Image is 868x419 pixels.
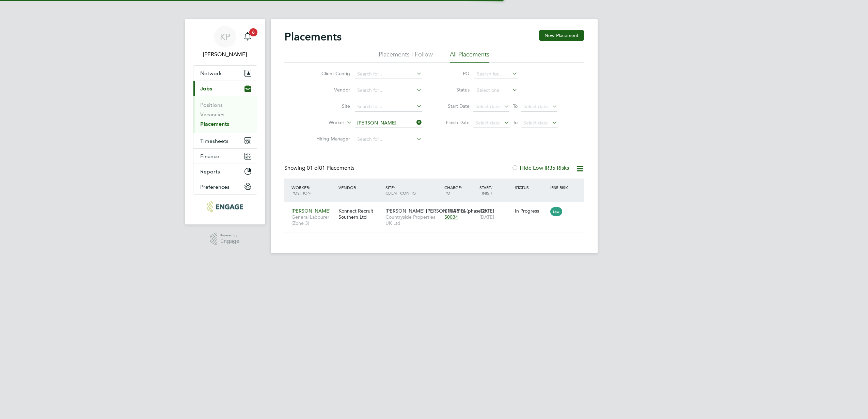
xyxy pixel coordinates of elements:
[385,185,416,196] span: / Client Config
[200,153,219,160] span: Finance
[439,103,470,109] label: Start Date
[311,87,350,93] label: Vendor
[355,135,422,144] input: Search for...
[193,66,257,81] button: Network
[185,19,265,224] nav: Main navigation
[200,168,220,175] span: Reports
[193,201,257,212] a: Go to home page
[193,96,257,133] div: Jobs
[193,26,257,58] a: KP[PERSON_NAME]
[379,50,433,63] li: Placements I Follow
[291,185,311,196] span: / Position
[337,204,384,223] div: Konnect Recruit Southern Ltd
[291,214,335,226] span: General Labourer (Zone 3)
[474,69,518,79] input: Search for...
[439,119,470,125] label: Finish Date
[193,81,257,96] button: Jobs
[474,86,518,95] input: Select one
[511,102,520,111] span: To
[193,149,257,164] button: Finance
[200,121,229,127] a: Placements
[290,181,337,199] div: Worker
[200,85,212,92] span: Jobs
[220,238,239,244] span: Engage
[549,181,572,194] div: IR35 Risk
[210,233,239,246] a: Powered byEngage
[523,103,548,110] span: Select date
[385,214,441,226] span: Countryside Properties UK Ltd
[511,165,569,171] label: Hide Low IR35 Risks
[439,70,470,77] label: PO
[305,119,344,126] label: Worker
[511,118,520,127] span: To
[550,207,562,216] span: Low
[193,164,257,179] button: Reports
[311,103,350,109] label: Site
[475,120,500,126] span: Select date
[523,120,548,126] span: Select date
[513,181,549,194] div: Status
[307,165,354,171] span: 01 Placements
[200,184,230,190] span: Preferences
[478,204,513,223] div: [DATE]
[385,208,486,214] span: [PERSON_NAME] [PERSON_NAME] (phase 2)
[220,233,239,238] span: Powered by
[311,70,350,77] label: Client Config
[355,118,422,128] input: Search for...
[337,181,384,194] div: Vendor
[450,50,489,63] li: All Placements
[384,181,443,199] div: Site
[291,208,331,214] span: [PERSON_NAME]
[307,165,319,171] span: 01 of
[444,185,462,196] span: / PO
[311,136,350,142] label: Hiring Manager
[193,133,257,148] button: Timesheets
[284,30,342,44] h2: Placements
[444,214,458,220] span: S0034
[249,28,257,36] span: 6
[444,208,459,214] span: £18.88
[539,30,584,41] button: New Placement
[290,204,584,210] a: [PERSON_NAME]General Labourer (Zone 3)Konnect Recruit Southern Ltd[PERSON_NAME] [PERSON_NAME] (ph...
[515,208,547,214] div: In Progress
[479,214,494,220] span: [DATE]
[193,179,257,194] button: Preferences
[193,50,257,58] span: Kasia Piwowar
[443,181,478,199] div: Charge
[207,201,243,212] img: konnectrecruit-logo-retina.png
[475,103,500,110] span: Select date
[439,87,470,93] label: Status
[200,111,224,118] a: Vacancies
[461,208,467,214] span: / hr
[220,32,230,41] span: KP
[200,70,222,77] span: Network
[479,185,492,196] span: / Finish
[241,26,254,48] a: 6
[200,102,223,108] a: Positions
[478,181,513,199] div: Start
[284,165,356,172] div: Showing
[355,86,422,95] input: Search for...
[200,138,228,144] span: Timesheets
[355,102,422,112] input: Search for...
[355,69,422,79] input: Search for...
